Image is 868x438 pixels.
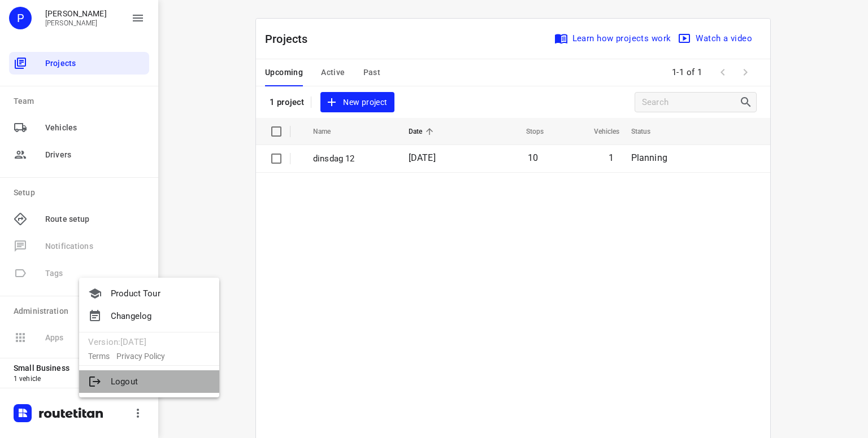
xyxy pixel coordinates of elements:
li: Logout [79,370,219,393]
p: Version: [DATE] [79,335,219,349]
p: Changelog [111,311,151,321]
p: Product Tour [111,288,160,299]
a: Privacy Policy [116,352,165,361]
a: Terms [88,352,110,361]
